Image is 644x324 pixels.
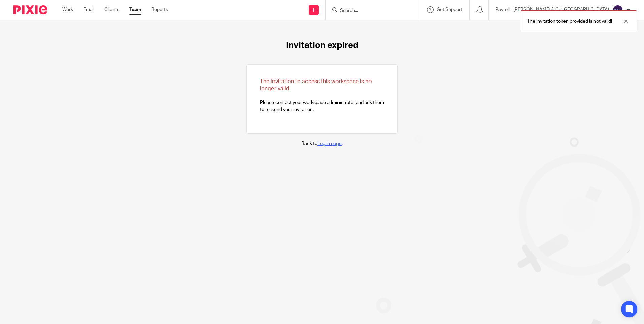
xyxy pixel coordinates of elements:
[612,5,623,15] img: svg%3E
[301,140,343,147] p: Back to .
[129,6,141,13] a: Team
[13,5,47,14] img: Pixie
[260,78,384,113] p: Please contact your workspace administrator and ask them to re-send your invitation.
[527,18,612,25] p: The invitation token provided is not valid!
[151,6,168,13] a: Reports
[317,141,342,146] a: Log in page
[104,6,119,13] a: Clients
[62,6,73,13] a: Work
[286,40,358,51] h1: Invitation expired
[83,6,94,13] a: Email
[260,79,372,91] span: The invitation to access this workspace is no longer valid.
